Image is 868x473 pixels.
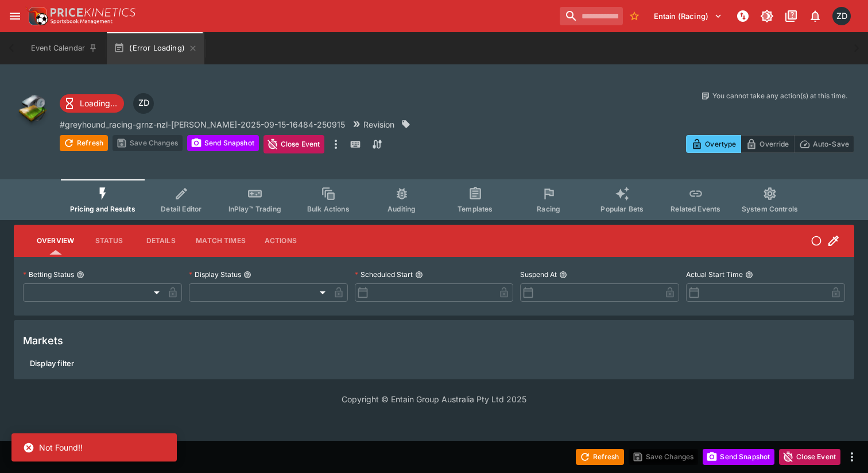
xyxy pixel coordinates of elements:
img: other.png [14,91,51,128]
button: No Bookmarks [625,7,644,25]
button: Notifications [805,6,826,26]
p: Overtype [705,138,736,150]
p: Revision [363,118,394,130]
span: Not Found!! [39,443,83,452]
p: Suspend At [520,270,557,279]
p: Display Status [189,270,241,279]
button: Status [83,227,135,255]
button: more [329,135,343,153]
button: Zarne Dravitzki [829,3,854,29]
p: Actual Start Time [686,270,743,279]
p: Betting Status [23,270,74,279]
button: Override [741,135,794,153]
p: Loading... [80,97,117,109]
h5: Markets [23,334,63,347]
span: Auditing [387,205,416,213]
div: Event type filters [61,179,807,220]
button: Actions [255,227,307,255]
button: Auto-Save [794,135,854,153]
span: Popular Bets [600,205,644,213]
button: Close Event [263,135,325,153]
div: Zarne Dravitzki [133,93,154,114]
button: Send Snapshot [703,449,774,465]
p: Scheduled Start [355,270,413,279]
button: Betting Status [76,271,84,279]
div: Zarne Dravitzki [832,7,851,25]
span: InPlay™ Trading [228,205,281,213]
button: Overview [28,227,83,255]
button: Scheduled Start [415,271,423,279]
button: Match Times [187,227,255,255]
span: Related Events [671,205,720,213]
button: Details [135,227,187,255]
button: Toggle light/dark mode [757,6,777,26]
button: Display filter [23,354,81,372]
button: Select Tenant [647,7,729,25]
button: Close Event [779,449,840,465]
span: Detail Editor [161,205,201,213]
button: open drawer [5,6,25,26]
div: Start From [686,135,854,153]
p: Auto-Save [813,138,849,150]
button: Event Calendar [24,32,104,64]
span: Racing [537,205,560,213]
button: more [845,450,859,464]
button: Send Snapshot [187,135,259,151]
img: PriceKinetics Logo [25,5,48,28]
button: (Error Loading) [107,32,204,64]
button: Documentation [781,6,801,26]
p: Override [759,138,789,150]
p: You cannot take any action(s) at this time. [712,91,847,101]
p: Copy To Clipboard [60,118,345,130]
span: System Controls [742,205,798,213]
input: search [560,7,623,25]
button: Refresh [60,135,108,151]
button: NOT Connected to PK [733,6,753,26]
button: Display Status [243,271,251,279]
span: Pricing and Results [70,205,135,213]
img: PriceKinetics [51,8,135,17]
button: Refresh [576,449,624,465]
button: Actual Start Time [745,271,753,279]
img: Sportsbook Management [51,19,113,24]
button: Suspend At [559,271,567,279]
span: Templates [458,205,493,213]
button: Overtype [686,135,741,153]
span: Bulk Actions [307,205,350,213]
